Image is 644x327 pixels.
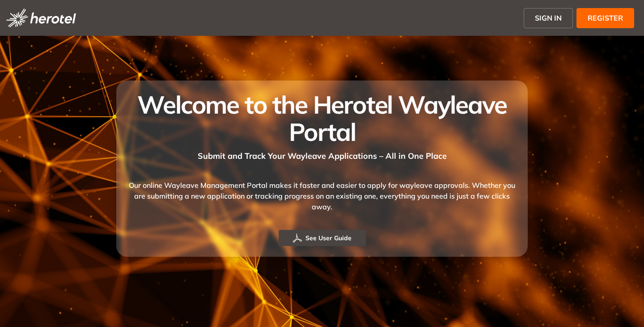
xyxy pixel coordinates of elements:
button: See User Guide [279,230,366,246]
img: logo [6,8,76,27]
span: Welcome to the Herotel Wayleave Portal [137,89,506,147]
button: SIGN IN [524,8,573,28]
button: REGISTER [576,8,634,28]
div: Our online Wayleave Management Portal makes it faster and easier to apply for wayleave approvals.... [127,162,517,230]
span: SIGN IN [535,13,562,23]
span: REGISTER [588,13,623,23]
span: See User Guide [305,233,352,243]
div: Submit and Track Your Wayleave Applications – All in One Place [127,145,517,162]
